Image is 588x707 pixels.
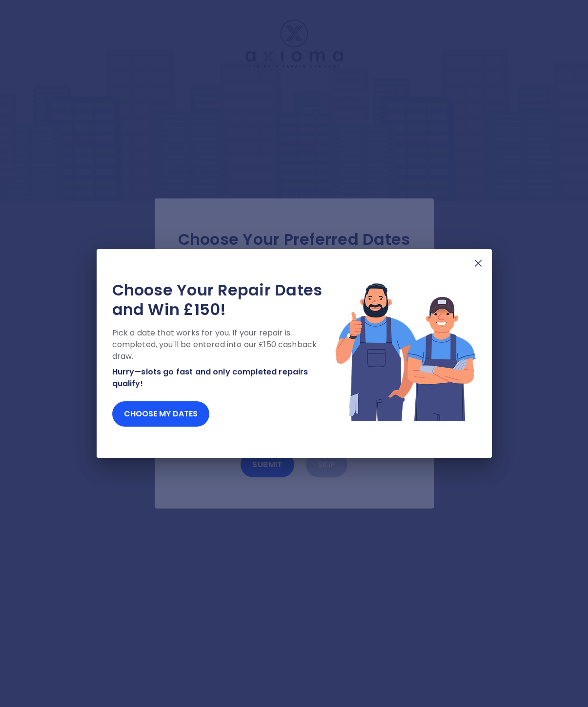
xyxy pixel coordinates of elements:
h2: Choose Your Repair Dates and Win £150! [112,280,335,319]
img: Lottery [335,280,476,423]
button: Choose my dates [112,401,209,427]
img: X Mark [472,257,484,269]
p: Hurry—slots go fast and only completed repairs qualify! [112,366,335,390]
p: Pick a date that works for you. If your repair is completed, you'll be entered into our £150 cash... [112,327,335,362]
